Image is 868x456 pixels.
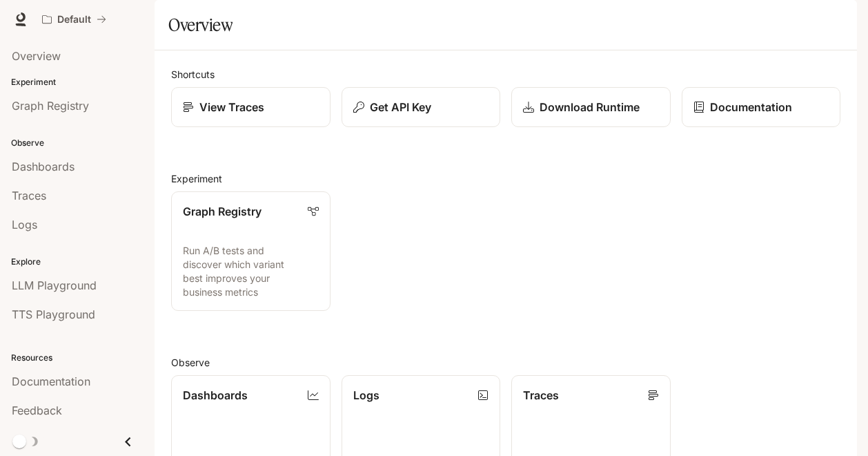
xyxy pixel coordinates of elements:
[171,67,840,82] h2: Shortcuts
[183,203,262,220] p: Graph Registry
[183,387,248,403] p: Dashboards
[342,87,501,127] button: Get API Key
[171,191,331,311] a: Graph RegistryRun A/B tests and discover which variant best improves your business metrics
[511,87,671,127] a: Download Runtime
[370,99,431,115] p: Get API Key
[183,244,319,299] p: Run A/B tests and discover which variant best improves your business metrics
[353,387,379,403] p: Logs
[36,6,112,33] button: All workspaces
[199,99,264,115] p: View Traces
[523,387,559,403] p: Traces
[710,99,792,115] p: Documentation
[682,87,841,127] a: Documentation
[171,87,331,127] a: View Traces
[57,14,91,26] p: Default
[171,171,840,186] h2: Experiment
[540,99,640,115] p: Download Runtime
[171,355,840,370] h2: Observe
[168,11,233,39] h1: Overview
